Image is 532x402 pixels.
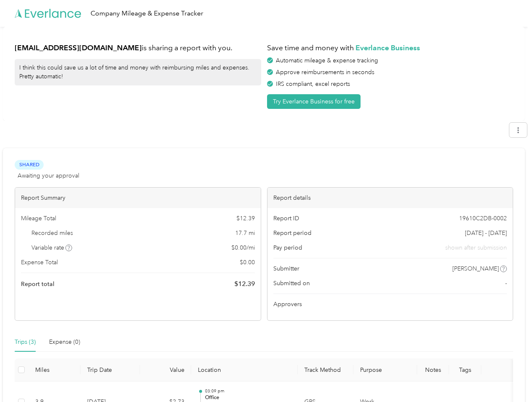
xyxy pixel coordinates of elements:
[140,358,191,381] th: Value
[505,279,507,288] span: -
[205,388,291,394] p: 03:09 pm
[234,279,255,289] span: $ 12.39
[18,171,79,180] span: Awaiting your approval
[273,300,302,309] span: Approvers
[21,214,56,223] span: Mileage Total
[276,80,350,88] span: IRS compliant, excel reports
[31,243,73,252] span: Variable rate
[267,43,514,53] h1: Save time and money with
[273,264,299,273] span: Submitter
[29,358,80,381] th: Miles
[191,358,298,381] th: Location
[15,59,261,85] div: I think this could save us a lot of time and money with reimbursing miles and expenses. Pretty au...
[452,264,499,273] span: [PERSON_NAME]
[31,229,73,237] span: Recorded miles
[15,188,261,208] div: Report Summary
[91,8,203,19] div: Company Mileage & Expense Tracker
[80,358,140,381] th: Trip Date
[240,258,255,267] span: $ 0.00
[465,229,507,237] span: [DATE] - [DATE]
[236,214,255,223] span: $ 12.39
[21,258,58,267] span: Expense Total
[267,94,361,109] button: Try Everlance Business for free
[298,358,353,381] th: Track Method
[235,229,255,237] span: 17.7 mi
[273,279,310,288] span: Submitted on
[276,57,378,64] span: Automatic mileage & expense tracking
[276,69,374,76] span: Approve reimbursements in seconds
[231,243,255,252] span: $ 0.00 / mi
[15,43,142,52] strong: [EMAIL_ADDRESS][DOMAIN_NAME]
[205,394,291,402] p: Office
[356,43,420,52] strong: Everlance Business
[15,338,36,347] div: Trips (3)
[273,214,299,223] span: Report ID
[449,358,481,381] th: Tags
[15,160,44,170] span: Shared
[267,188,513,208] div: Report details
[417,358,449,381] th: Notes
[273,229,311,237] span: Report period
[273,243,302,252] span: Pay period
[445,243,507,252] span: shown after submission
[21,280,54,289] span: Report total
[15,43,261,53] h1: is sharing a report with you.
[353,358,418,381] th: Purpose
[459,214,507,223] span: 19610C2DB-0002
[49,338,80,347] div: Expense (0)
